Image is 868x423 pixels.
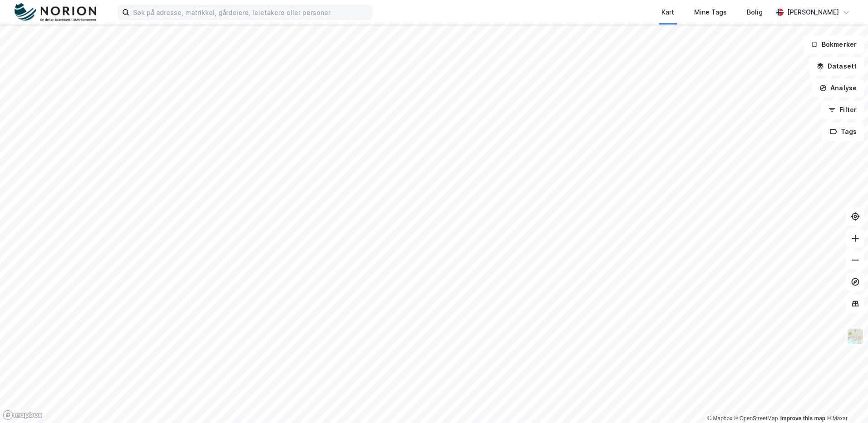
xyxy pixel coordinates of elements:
[803,35,864,54] button: Bokmerker
[661,7,674,18] div: Kart
[823,379,868,423] iframe: Chat Widget
[787,7,839,18] div: [PERSON_NAME]
[15,3,96,22] img: norion-logo.80e7a08dc31c2e691866.png
[823,379,868,423] div: Kontrollprogram for chat
[780,415,825,422] a: Improve this map
[3,410,43,420] a: Mapbox homepage
[707,415,732,422] a: Mapbox
[747,7,763,18] div: Bolig
[822,123,864,141] button: Tags
[812,79,864,97] button: Analyse
[129,5,372,19] input: Søk på adresse, matrikkel, gårdeiere, leietakere eller personer
[809,57,864,75] button: Datasett
[847,328,864,345] img: Z
[694,7,727,18] div: Mine Tags
[821,101,864,119] button: Filter
[734,415,778,422] a: OpenStreetMap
